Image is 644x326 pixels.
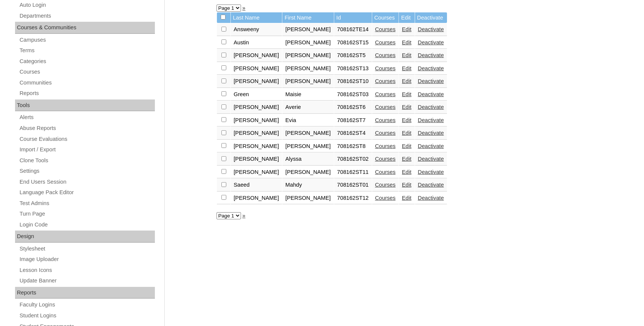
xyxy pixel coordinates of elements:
[19,67,155,77] a: Courses
[418,143,444,149] a: Deactivate
[231,140,282,153] td: [PERSON_NAME]
[19,276,155,285] a: Update Banner
[418,182,444,188] a: Deactivate
[334,49,372,62] td: 708162ST5
[375,104,396,110] a: Courses
[334,75,372,88] td: 708162ST10
[19,156,155,165] a: Clone Tools
[231,101,282,114] td: [PERSON_NAME]
[15,231,155,243] div: Design
[375,195,396,201] a: Courses
[19,145,155,154] a: Import / Export
[418,169,444,175] a: Deactivate
[375,182,396,188] a: Courses
[282,166,334,179] td: [PERSON_NAME]
[19,199,155,208] a: Test Admins
[418,91,444,97] a: Deactivate
[15,22,155,34] div: Courses & Communities
[372,12,399,23] td: Courses
[19,188,155,197] a: Language Pack Editor
[375,91,396,97] a: Courses
[418,78,444,84] a: Deactivate
[375,26,396,32] a: Courses
[231,114,282,127] td: [PERSON_NAME]
[334,127,372,140] td: 708162ST4
[334,192,372,205] td: 708162ST12
[334,114,372,127] td: 708162ST7
[19,244,155,254] a: Stylesheet
[231,49,282,62] td: [PERSON_NAME]
[334,101,372,114] td: 708162ST6
[231,127,282,140] td: [PERSON_NAME]
[282,127,334,140] td: [PERSON_NAME]
[19,209,155,219] a: Turn Page
[418,156,444,162] a: Deactivate
[242,5,245,11] a: »
[418,117,444,123] a: Deactivate
[19,113,155,122] a: Alerts
[375,130,396,136] a: Courses
[282,23,334,36] td: [PERSON_NAME]
[375,117,396,123] a: Courses
[334,12,372,23] td: Id
[375,65,396,71] a: Courses
[19,220,155,229] a: Login Code
[231,12,282,23] td: Last Name
[334,62,372,75] td: 708162ST13
[418,195,444,201] a: Deactivate
[334,166,372,179] td: 708162ST11
[402,91,411,97] a: Edit
[231,75,282,88] td: [PERSON_NAME]
[402,26,411,32] a: Edit
[19,11,155,21] a: Departments
[402,39,411,45] a: Edit
[15,100,155,112] div: Tools
[418,65,444,71] a: Deactivate
[402,130,411,136] a: Edit
[418,104,444,110] a: Deactivate
[402,117,411,123] a: Edit
[282,101,334,114] td: Averie
[402,52,411,58] a: Edit
[231,62,282,75] td: [PERSON_NAME]
[19,0,155,10] a: Auto Login
[231,88,282,101] td: Green
[375,39,396,45] a: Courses
[282,88,334,101] td: Maisie
[282,192,334,205] td: [PERSON_NAME]
[402,78,411,84] a: Edit
[231,153,282,166] td: [PERSON_NAME]
[375,169,396,175] a: Courses
[334,153,372,166] td: 708162ST02
[19,124,155,133] a: Abuse Reports
[375,143,396,149] a: Courses
[231,179,282,192] td: Saeed
[15,287,155,299] div: Reports
[282,114,334,127] td: Evia
[334,23,372,36] td: 708162TE14
[19,266,155,275] a: Lesson Icons
[19,78,155,88] a: Communities
[334,140,372,153] td: 708162ST8
[418,130,444,136] a: Deactivate
[402,65,411,71] a: Edit
[402,195,411,201] a: Edit
[19,300,155,309] a: Faculty Logins
[334,36,372,49] td: 708162ST15
[282,36,334,49] td: [PERSON_NAME]
[19,134,155,144] a: Course Evaluations
[375,52,396,58] a: Courses
[282,179,334,192] td: Mahdy
[282,140,334,153] td: [PERSON_NAME]
[418,52,444,58] a: Deactivate
[282,12,334,23] td: First Name
[19,89,155,98] a: Reports
[19,177,155,187] a: End Users Session
[334,179,372,192] td: 708162ST01
[19,255,155,264] a: Image Uploader
[418,39,444,45] a: Deactivate
[19,46,155,55] a: Terms
[282,62,334,75] td: [PERSON_NAME]
[375,156,396,162] a: Courses
[402,182,411,188] a: Edit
